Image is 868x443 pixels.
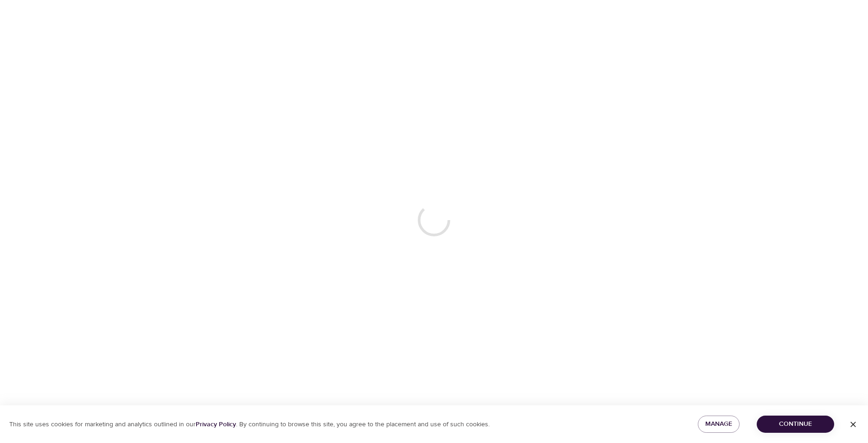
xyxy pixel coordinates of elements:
[196,420,236,429] a: Privacy Policy
[757,416,834,433] button: Continue
[705,418,732,430] span: Manage
[764,418,827,430] span: Continue
[698,416,740,433] button: Manage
